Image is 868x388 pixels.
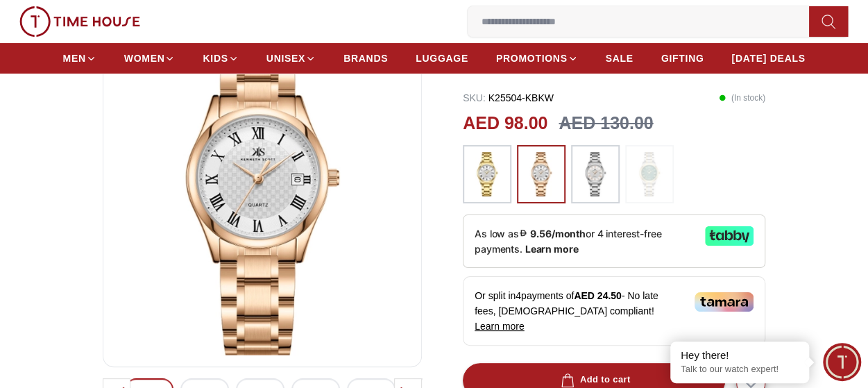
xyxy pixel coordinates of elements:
img: ... [470,152,504,196]
h3: AED 130.00 [559,110,653,137]
span: Learn more [475,321,525,332]
h2: AED 98.00 [463,110,547,137]
a: UNISEX [266,46,316,71]
div: Add to cart [558,372,631,388]
span: LUGGAGE [416,51,468,65]
a: KIDS [203,46,238,71]
img: Tamara [695,292,754,312]
span: WOMEN [124,51,165,65]
a: WOMEN [124,46,176,71]
div: Hey there! [681,348,799,362]
p: ( In stock ) [719,91,765,105]
img: Kenneth Scott Women's Analog White Dial Watch - K25504-GBGW [114,22,410,355]
img: ... [632,152,667,196]
span: AED 24.50 [574,290,621,301]
a: MEN [63,46,96,71]
span: GIFTING [661,51,704,65]
p: Talk to our watch expert! [681,364,799,376]
span: BRANDS [343,51,388,65]
span: SKU : [463,92,486,103]
span: KIDS [203,51,228,65]
img: ... [19,6,140,37]
a: LUGGAGE [416,46,468,71]
a: BRANDS [343,46,388,71]
div: Or split in 4 payments of - No late fees, [DEMOGRAPHIC_DATA] compliant! [463,276,765,346]
a: SALE [606,46,633,71]
span: MEN [63,51,86,65]
a: [DATE] DEALS [731,46,805,71]
a: PROMOTIONS [496,46,578,71]
span: SALE [606,51,633,65]
span: PROMOTIONS [496,51,568,65]
p: K25504-KBKW [463,91,554,105]
img: ... [578,152,613,196]
span: UNISEX [266,51,305,65]
div: Chat Widget [823,343,861,381]
a: GIFTING [661,46,704,71]
img: ... [524,152,559,196]
span: [DATE] DEALS [731,51,805,65]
